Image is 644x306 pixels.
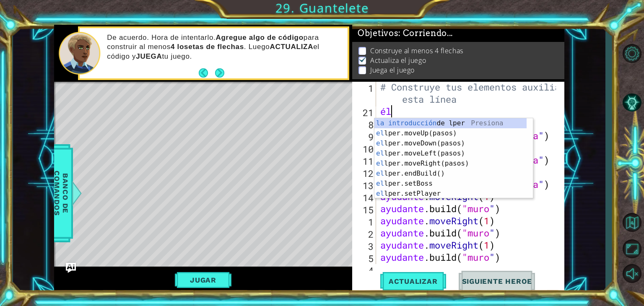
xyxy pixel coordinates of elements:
font: 8 [368,119,374,131]
font: 4 losetas de flechas [171,43,244,51]
font: : Corriendo... [398,28,453,38]
font: 15 [363,204,374,216]
img: Marca de verificación para la casilla de verificación [358,56,367,62]
button: Siguiente Heroe [454,271,541,292]
font: Agregue algo de código [216,34,304,41]
font: 4 [368,265,374,277]
font: Objetivos [358,28,398,38]
font: 14 [363,192,374,204]
font: Construye al menos 4 flechas [370,46,463,55]
font: 12 [363,167,374,179]
font: 1 [368,216,374,228]
font: 2 [368,228,374,240]
font: Jugar [190,276,216,284]
font: 11 [363,155,374,167]
button: Actualizar [380,271,446,292]
button: Activar sonido. [620,262,644,285]
font: JUEGA [136,52,162,60]
font: tu juego. [162,52,192,60]
span: Siguiente Heroe [454,277,541,285]
a: Volver al Mapa [620,209,644,236]
font: 3 [368,240,374,252]
button: Opciones del Nivel [620,42,644,65]
font: 10 [363,143,374,155]
button: Ask AI [66,263,76,273]
button: Volver al Mapa [620,210,644,234]
button: Maximizar Navegador [620,238,644,260]
font: ACTUALIZA [270,43,314,51]
font: 9 [368,131,374,143]
button: Jugar [175,272,231,288]
font: . Luego [244,43,270,51]
font: Juega el juego [370,65,415,75]
font: 5 [368,252,374,265]
font: Actualiza el juego [370,56,426,65]
font: Banco de comandos [53,171,70,215]
button: Próximo [215,68,224,77]
font: De acuerdo. Hora de intentarlo. [107,34,216,41]
span: Actualizar [380,277,446,285]
font: 1 [368,82,374,94]
font: el código y [107,43,319,60]
button: Pista AI [620,92,644,114]
button: Atrás [199,68,215,78]
font: 21 [363,106,374,119]
font: 13 [363,179,374,192]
